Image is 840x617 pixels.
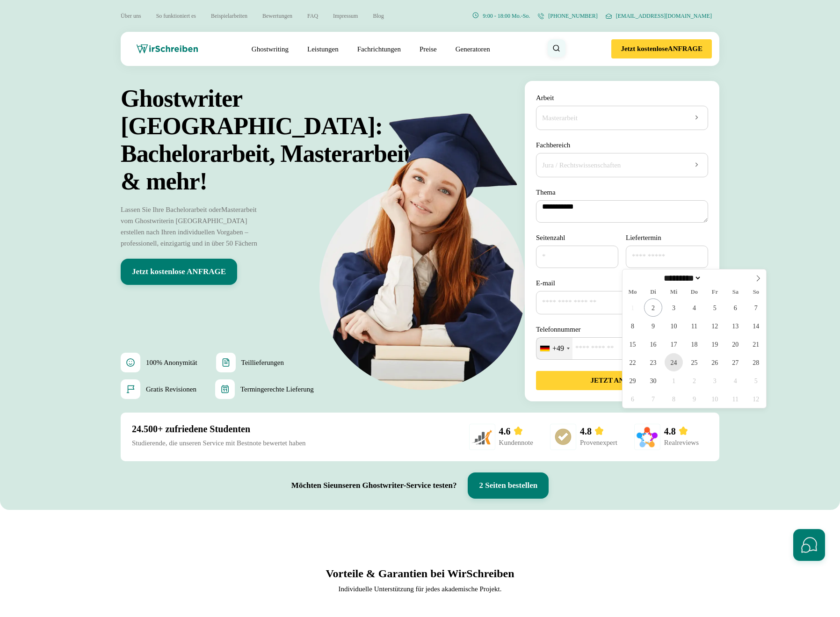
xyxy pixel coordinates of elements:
span: September 1, 2025 [623,298,642,317]
span: September 9, 2025 [644,317,662,335]
span: September 6, 2025 [726,298,745,317]
h1: Ghostwriter [GEOGRAPHIC_DATA]: Bachelorarbeit, Masterarbeit & mehr! [121,85,452,195]
label: Telefonnummer [536,324,708,335]
span: Oktober 6, 2025 [623,390,642,408]
div: 4.8 [580,426,617,437]
p: Lassen Sie Ihre Bachelorarbeit oder Masterarbeit vom Ghostwriter in [GEOGRAPHIC_DATA] erstellen n... [121,204,266,249]
span: September 15, 2025 [623,335,642,353]
a: Provenexpert [580,439,617,446]
label: Liefertermin [626,232,661,243]
span: September 8, 2025 [623,317,642,335]
a: Fachrichtungen [357,44,401,55]
span: September 3, 2025 [665,298,683,317]
span: Oktober 3, 2025 [706,371,724,390]
label: Fachbereich [536,139,570,151]
select: Month [660,273,702,283]
span: Teillieferungen [241,357,284,368]
span: September 24, 2025 [665,353,683,371]
label: Arbeit [536,92,554,103]
span: 9:00 - 18:00 Mo.-So. [483,13,530,20]
span: Oktober 8, 2025 [665,390,683,408]
div: 4.8 [664,426,699,437]
div: 4.6 [499,426,533,437]
span: So [746,289,766,295]
b: Jetzt kostenlose [621,45,667,53]
span: Mo [623,289,643,295]
span: September 5, 2025 [706,298,724,317]
a: [PHONE_NUMBER] [537,12,597,21]
p: Möchten Sie unseren Ghostwriter-Service testen? [291,481,457,490]
span: Oktober 7, 2025 [644,390,662,408]
p: Individuelle Unterstützung für jedes akademische Projekt. [172,583,668,595]
button: Suche öffnen [548,39,565,57]
span: Oktober 4, 2025 [726,371,745,390]
a: Realreviews [664,439,699,446]
span: September 4, 2025 [685,298,703,317]
a: Impressum [333,13,358,19]
span: September 11, 2025 [685,317,703,335]
span: [PHONE_NUMBER] [548,13,597,20]
a: So funktioniert es [156,13,196,19]
span: Gratis Revisionen [146,384,196,395]
button: JETZT ANFRAGEN [536,371,708,390]
h2: Vorteile & Garantien bei WirSchreiben [172,566,668,582]
span: Fr [704,289,725,295]
span: Di [643,289,663,295]
span: September 2, 2025 [644,298,662,317]
span: Do [684,289,704,295]
div: Masterarbeit [542,112,578,123]
a: Bewertungen [262,13,292,19]
a: Blog [373,13,384,19]
button: 2 Seiten bestellen [468,472,549,499]
span: September 10, 2025 [665,317,683,335]
span: September 20, 2025 [726,335,745,353]
span: September 16, 2025 [644,335,662,353]
span: September 14, 2025 [747,317,765,335]
label: Thema [536,187,708,198]
span: September 17, 2025 [665,335,683,353]
a: Ghostwriting [252,44,289,55]
div: Telephone country code [536,338,572,359]
a: Beispielarbeiten [211,13,247,19]
a: Generatoren [456,44,490,55]
img: wirschreiben [137,44,198,54]
span: Oktober 5, 2025 [747,371,765,390]
span: September 19, 2025 [706,335,724,353]
span: September 22, 2025 [623,353,642,371]
span: Oktober 12, 2025 [747,390,765,408]
span: September 23, 2025 [644,353,662,371]
span: September 26, 2025 [706,353,724,371]
span: Mi [663,289,684,295]
button: Jetzt kostenlose ANFRAGE [121,259,237,285]
span: September 13, 2025 [726,317,745,335]
label: E-mail [536,277,708,289]
span: Oktober 10, 2025 [706,390,724,408]
div: Jura / Rechtswissenschaften [542,160,621,171]
span: September 25, 2025 [685,353,703,371]
span: September 7, 2025 [747,298,765,317]
button: Jetzt kostenloseANFRAGE [611,39,712,58]
a: Leistungen [307,44,339,55]
span: September 30, 2025 [644,371,662,390]
span: Oktober 1, 2025 [665,371,683,390]
p: Studierende, die unseren Service mit Bestnote bewertet haben [132,437,306,449]
h3: 24.500+ zufriedene Studenten [132,424,306,435]
span: 100% Anonymität [146,357,197,368]
span: September 27, 2025 [726,353,745,371]
input: Year [702,273,728,283]
a: Preise [420,45,437,53]
span: Oktober 11, 2025 [726,390,745,408]
label: Seitenzahl [536,232,618,243]
span: September 29, 2025 [623,371,642,390]
span: September 12, 2025 [706,317,724,335]
span: Oktober 9, 2025 [685,390,703,408]
span: September 18, 2025 [685,335,703,353]
span: Oktober 2, 2025 [685,371,703,390]
div: +49 [552,344,564,353]
a: Über uns [121,13,141,19]
span: Sa [725,289,746,295]
a: [EMAIL_ADDRESS][DOMAIN_NAME] [605,12,712,21]
img: Ghostwriter Österreich: Bachelorarbeit, Masterarbeit <br>& mehr! [297,84,564,392]
a: Kundennote [499,439,533,446]
span: Termingerechte Lieferung [240,384,314,395]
